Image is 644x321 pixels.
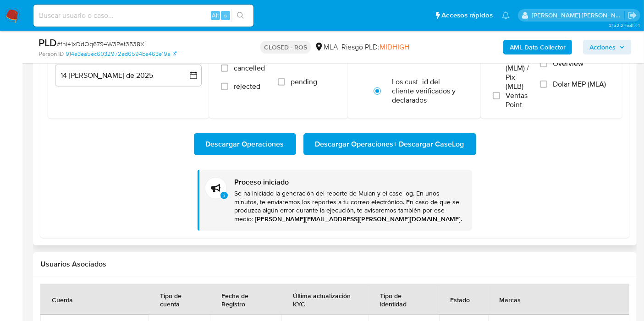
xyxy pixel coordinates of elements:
[39,35,57,50] b: PLD
[57,39,144,49] span: # fhi41xDdOq6794W3Pet3538X
[39,50,64,58] b: Person ID
[224,11,227,20] span: s
[40,260,629,269] h2: Usuarios Asociados
[380,42,409,52] span: MIDHIGH
[502,11,510,19] a: Notificaciones
[212,11,219,20] span: Alt
[231,9,250,22] button: search-icon
[589,40,616,54] span: Acciones
[627,11,637,20] a: Salir
[314,42,338,52] div: MLA
[341,42,409,52] span: Riesgo PLD:
[510,40,566,54] b: AML Data Collector
[66,50,176,58] a: 914e3ea5ec6032972ed6594be463e19a
[260,41,311,54] p: CLOSED - ROS
[33,10,253,22] input: Buscar usuario o caso...
[441,11,493,20] span: Accesos rápidos
[503,40,572,54] button: AML Data Collector
[609,22,639,29] span: 3.152.2-hotfix-1
[532,11,625,20] p: carlos.obholz@mercadolibre.com
[583,40,631,54] button: Acciones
